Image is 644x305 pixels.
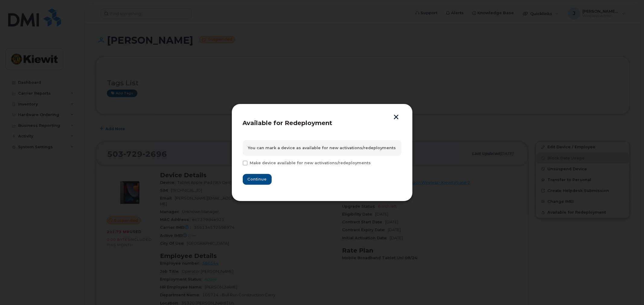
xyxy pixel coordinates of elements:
[243,119,332,127] span: Available for Redeployment
[618,279,639,300] iframe: Messenger Launcher
[248,176,267,182] span: Continue
[250,161,371,165] span: Make device available for new activations/redeployments
[243,140,402,156] div: You can mark a device as available for new activations/redeployments
[243,174,272,185] button: Continue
